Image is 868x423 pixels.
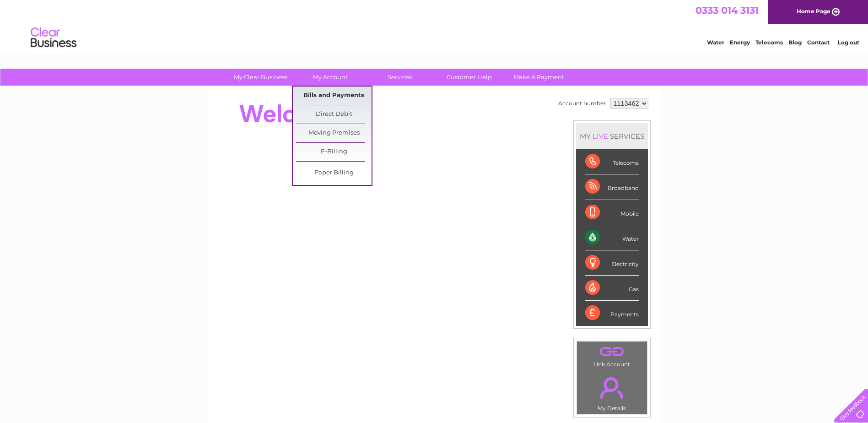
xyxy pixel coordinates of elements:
[579,372,645,404] a: .
[755,39,783,46] a: Telecoms
[788,39,802,46] a: Blog
[585,250,639,276] div: Electricity
[223,69,298,86] a: My Clear Business
[695,5,759,16] a: 0333 014 3131
[501,69,577,86] a: Make A Payment
[577,369,647,414] td: My Details
[576,123,648,149] div: MY SERVICES
[431,69,507,86] a: Customer Help
[730,39,750,46] a: Energy
[579,344,645,360] a: .
[296,164,372,182] a: Paper Billing
[296,105,372,124] a: Direct Debit
[807,39,830,46] a: Contact
[585,301,639,325] div: Payments
[585,225,639,250] div: Water
[577,341,647,370] td: Link Account
[30,24,77,52] img: logo.png
[707,39,724,46] a: Water
[292,69,368,86] a: My Account
[362,69,437,86] a: Services
[585,276,639,301] div: Gas
[585,149,639,174] div: Telecoms
[556,96,608,111] td: Account number
[296,143,372,161] a: E-Billing
[585,174,639,200] div: Broadband
[218,5,651,44] div: Clear Business is a trading name of Verastar Limited (registered in [GEOGRAPHIC_DATA] No. 3667643...
[296,124,372,142] a: Moving Premises
[585,200,639,225] div: Mobile
[296,87,372,105] a: Bills and Payments
[591,132,610,141] div: LIVE
[838,39,859,46] a: Log out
